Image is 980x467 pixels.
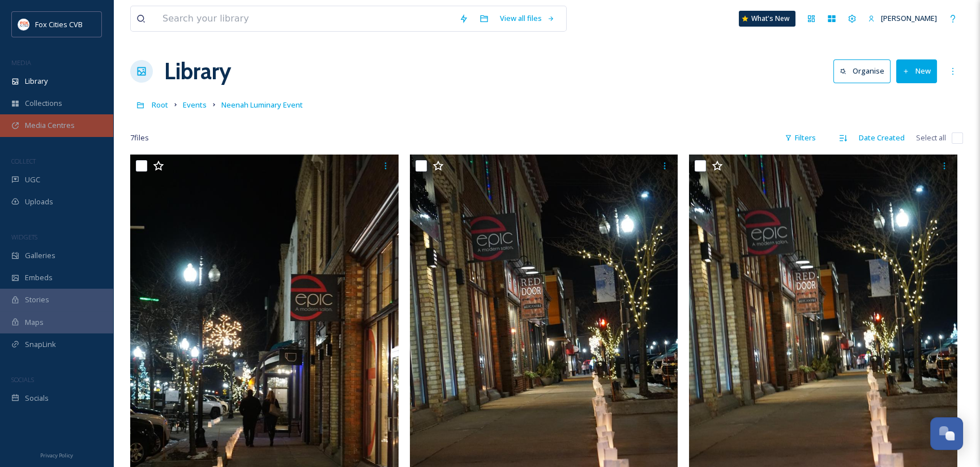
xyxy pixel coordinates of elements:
button: Organise [833,59,891,83]
a: [PERSON_NAME] [862,7,943,29]
a: View all files [494,7,560,29]
span: Uploads [25,196,53,207]
span: Events [183,100,207,110]
span: Collections [25,98,62,109]
span: Media Centres [25,120,75,131]
span: Galleries [25,250,55,261]
span: Stories [25,294,49,305]
span: Neenah Luminary Event [221,100,303,110]
span: WIDGETS [11,233,37,241]
div: Filters [779,127,821,149]
span: Socials [25,393,49,404]
span: Select all [916,132,946,143]
span: Maps [25,317,44,328]
span: UGC [25,174,40,185]
button: New [896,59,937,83]
span: 7 file s [130,132,149,143]
a: Root [152,98,168,112]
span: Privacy Policy [40,452,73,459]
a: Library [164,54,231,88]
a: Events [183,98,207,112]
span: Fox Cities CVB [35,19,83,29]
button: Open Chat [930,417,963,450]
a: Neenah Luminary Event [221,98,303,112]
span: COLLECT [11,157,36,165]
img: images.png [18,19,29,30]
a: What's New [739,11,795,27]
input: Search your library [157,6,453,31]
span: SOCIALS [11,375,34,384]
div: Date Created [853,127,910,149]
span: Embeds [25,272,53,283]
a: Privacy Policy [40,448,73,461]
span: Root [152,100,168,110]
span: [PERSON_NAME] [881,13,937,23]
span: Library [25,76,48,87]
span: SnapLink [25,339,56,350]
span: MEDIA [11,58,31,67]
